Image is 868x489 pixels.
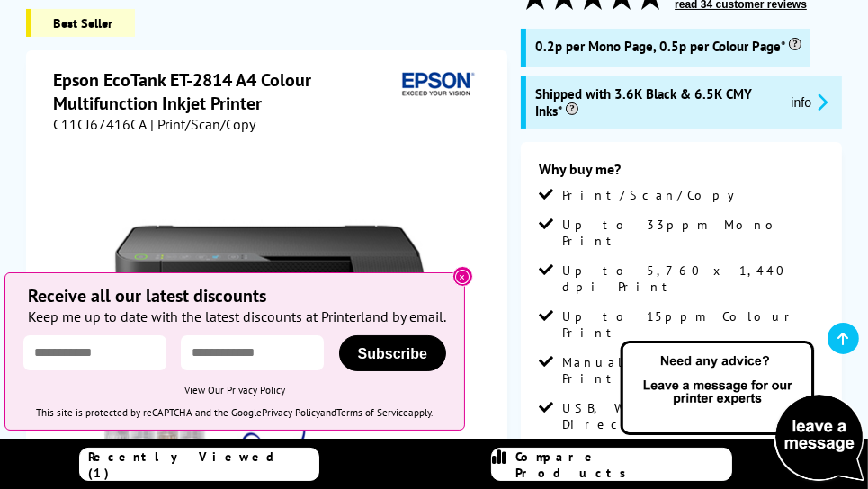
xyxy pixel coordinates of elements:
span: Up to 5,760 x 1,440 dpi Print [562,262,824,295]
span: C11CJ67416CA [53,115,147,133]
span: Receive all our latest discounts [28,284,410,307]
button: promo-description [785,92,833,112]
span: Up to 33ppm Mono Print [562,217,824,249]
a: Recently Viewed (1) [79,448,320,481]
span: Print/Scan/Copy [562,187,747,203]
span: USB, Wireless & Wi-Fi Direct [562,400,824,432]
h1: Epson EcoTank ET-2814 A4 Colour Multifunction Inkjet Printer [53,68,395,115]
span: Subscribe [358,346,427,361]
div: This site is protected by reCAPTCHA and the Google and apply. [23,406,446,419]
a: View Our Privacy Policy [184,384,285,396]
button: Subscribe [339,335,446,371]
span: Manual Double Sided Printing [562,354,824,387]
span: Up to 15ppm Colour Print [562,308,824,341]
a: Compare Products [491,448,732,481]
span: 0.2p per Mono Page, 0.5p per Colour Page* [535,38,801,55]
img: Open Live Chat window [616,338,868,485]
span: Shipped with 3.6K Black & 6.5K CMY Inks* [535,85,776,120]
span: Recently Viewed (1) [89,449,319,481]
span: | Print/Scan/Copy [150,115,255,133]
p: Keep me up to date with the latest discounts at Printerland by email. [28,307,446,326]
span: Best Seller [26,9,135,37]
a: Terms of Service [337,406,409,419]
div: Why buy me? [539,160,824,187]
img: Epson [395,68,478,102]
a: Privacy Policy [263,406,321,419]
span: Compare Products [515,449,731,481]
